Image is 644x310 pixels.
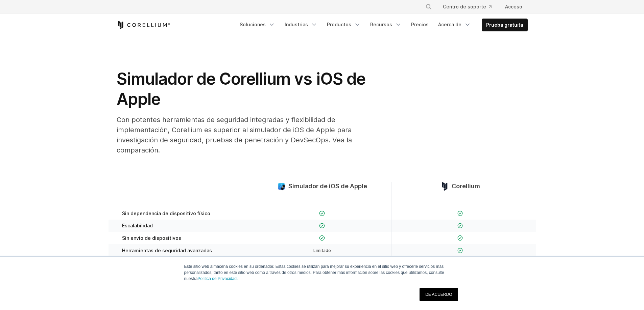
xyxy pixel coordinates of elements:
font: Precios [411,22,429,27]
font: Simulador de iOS de Apple [288,182,367,190]
font: Industrias [285,22,308,27]
font: DE ACUERDO [425,292,452,297]
font: Escalabilidad [122,223,153,228]
font: Este sitio web almacena cookies en su ordenador. Estas cookies se utilizan para mejorar su experi... [184,264,444,281]
img: Marca de verificación [457,235,463,241]
a: DE ACUERDO [420,288,458,301]
font: Herramientas de seguridad avanzadas [122,248,212,253]
font: Sin dependencia de dispositivo físico [122,210,210,216]
img: Marca de verificación [319,235,325,241]
font: Soluciones [240,22,266,27]
div: Menú de navegación [417,1,528,13]
a: Página de inicio de Corellium [117,21,170,29]
font: Acceso [505,4,522,9]
font: Con potentes herramientas de seguridad integradas y flexibilidad de implementación, Corellium es ... [117,116,352,154]
img: Marca de verificación [319,223,325,229]
font: Centro de soporte [443,4,486,9]
img: Simulador de comparación de iOS: grande [277,182,286,191]
font: Limitado [313,248,331,253]
font: Simulador de Corellium vs iOS de Apple [117,69,365,109]
img: Marca de verificación [457,223,463,229]
img: Marca de verificación [319,210,325,216]
font: Corellium [452,182,480,190]
font: Acerca de [438,22,461,27]
font: Productos [327,22,351,27]
font: Sin envío de dispositivos [122,235,181,241]
img: Marca de verificación [457,248,463,253]
a: Política de Privacidad. [198,276,238,281]
button: Buscar [423,1,435,13]
div: Menú de navegación [236,19,528,31]
font: Prueba gratuita [486,22,523,28]
font: Recursos [370,22,392,27]
img: Marca de verificación [457,210,463,216]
